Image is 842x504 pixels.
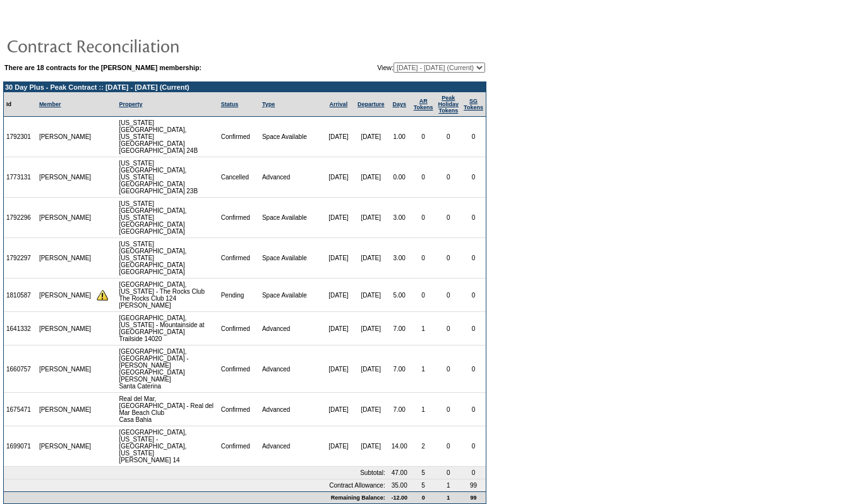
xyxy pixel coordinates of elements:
td: [DATE] [323,117,354,157]
td: Real del Mar, [GEOGRAPHIC_DATA] - Real del Mar Beach Club Casa Bahia [116,393,218,426]
td: [US_STATE][GEOGRAPHIC_DATA], [US_STATE][GEOGRAPHIC_DATA] [GEOGRAPHIC_DATA] [116,198,218,238]
td: 0 [411,279,436,312]
td: Pending [219,279,260,312]
td: 1792296 [4,198,37,238]
td: 3.00 [388,198,411,238]
td: 1773131 [4,157,37,198]
td: 35.00 [388,479,411,491]
td: [PERSON_NAME] [37,198,94,238]
td: 99 [461,491,486,503]
td: 0 [436,117,462,157]
img: There are insufficient days and/or tokens to cover this reservation [97,289,108,301]
td: [PERSON_NAME] [37,345,94,393]
td: 0 [411,238,436,279]
td: Confirmed [219,198,260,238]
td: 5 [411,479,436,491]
a: Status [221,101,239,107]
td: 1 [436,479,462,491]
a: Days [392,101,406,107]
td: 1.00 [388,117,411,157]
td: 0 [461,426,486,467]
td: [DATE] [323,312,354,345]
td: Space Available [260,198,323,238]
td: Remaining Balance: [4,491,388,503]
td: Advanced [260,345,323,393]
td: [PERSON_NAME] [37,393,94,426]
td: 1 [411,312,436,345]
td: [PERSON_NAME] [37,238,94,279]
td: 99 [461,479,486,491]
td: Id [4,92,37,117]
td: 0 [461,345,486,393]
td: 0 [461,279,486,312]
td: 0 [461,312,486,345]
td: 1641332 [4,312,37,345]
td: 0 [436,426,462,467]
td: Confirmed [219,426,260,467]
td: 3.00 [388,238,411,279]
td: Advanced [260,312,323,345]
a: Member [39,101,61,107]
td: Confirmed [219,393,260,426]
td: [US_STATE][GEOGRAPHIC_DATA], [US_STATE][GEOGRAPHIC_DATA] [GEOGRAPHIC_DATA] 24B [116,117,218,157]
td: Contract Allowance: [4,479,388,491]
td: [DATE] [323,198,354,238]
td: 0 [461,467,486,479]
td: [DATE] [354,238,388,279]
td: 2 [411,426,436,467]
td: 0 [436,157,462,198]
td: Space Available [260,279,323,312]
td: Confirmed [219,312,260,345]
td: 7.00 [388,345,411,393]
a: SGTokens [464,98,483,111]
td: [DATE] [323,238,354,279]
td: 7.00 [388,312,411,345]
td: [GEOGRAPHIC_DATA], [US_STATE] - The Rocks Club The Rocks Club 124 [PERSON_NAME] [116,279,218,312]
a: Departure [358,101,385,107]
a: Type [262,101,275,107]
td: 1 [436,491,462,503]
td: 14.00 [388,426,411,467]
td: [DATE] [323,279,354,312]
td: 1660757 [4,345,37,393]
td: 0 [461,157,486,198]
td: 1699071 [4,426,37,467]
td: Subtotal: [4,467,388,479]
td: [US_STATE][GEOGRAPHIC_DATA], [US_STATE][GEOGRAPHIC_DATA] [GEOGRAPHIC_DATA] 23B [116,157,218,198]
td: 0 [411,117,436,157]
td: 1810587 [4,279,37,312]
td: 0 [461,117,486,157]
td: [GEOGRAPHIC_DATA], [US_STATE] - [GEOGRAPHIC_DATA], [US_STATE] [PERSON_NAME] 14 [116,426,218,467]
td: 47.00 [388,467,411,479]
td: 0 [436,238,462,279]
td: 0 [461,393,486,426]
td: 5.00 [388,279,411,312]
td: 1792297 [4,238,37,279]
td: 1 [411,393,436,426]
td: 0.00 [388,157,411,198]
td: Confirmed [219,238,260,279]
td: [DATE] [354,117,388,157]
td: 0 [461,238,486,279]
td: [PERSON_NAME] [37,312,94,345]
td: [PERSON_NAME] [37,117,94,157]
td: 0 [436,198,462,238]
td: 5 [411,467,436,479]
td: 1792301 [4,117,37,157]
td: [DATE] [323,345,354,393]
td: Advanced [260,157,323,198]
td: [DATE] [323,426,354,467]
td: Confirmed [219,345,260,393]
td: Advanced [260,426,323,467]
img: pgTtlContractReconciliation.gif [6,33,259,58]
td: 0 [411,491,436,503]
td: 1 [411,345,436,393]
td: [PERSON_NAME] [37,426,94,467]
td: 0 [436,345,462,393]
td: [DATE] [354,198,388,238]
td: [PERSON_NAME] [37,279,94,312]
td: [DATE] [354,279,388,312]
td: Space Available [260,117,323,157]
td: Confirmed [219,117,260,157]
td: 0 [436,279,462,312]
